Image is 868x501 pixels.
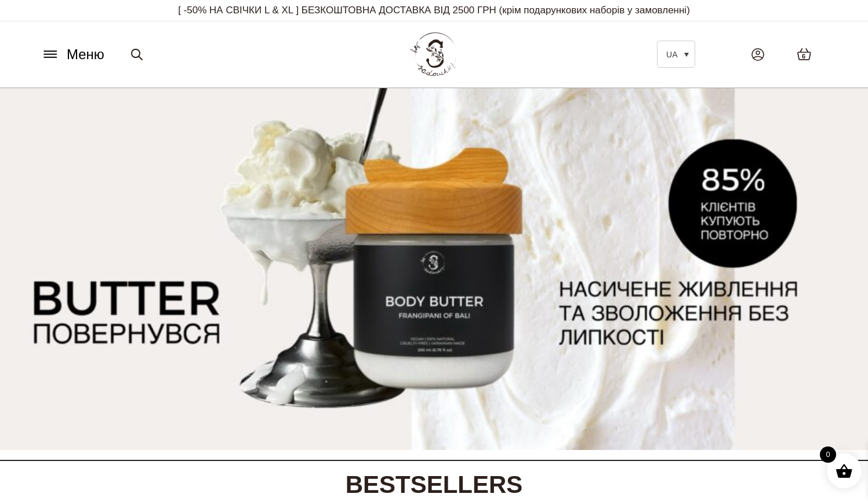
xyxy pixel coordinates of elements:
span: 6 [802,52,805,61]
a: UA [657,41,695,68]
button: Меню [38,43,108,66]
span: 0 [820,446,836,463]
img: BY SADOVSKIY [411,32,457,76]
span: UA [666,50,677,59]
span: Меню [67,44,104,65]
a: 6 [785,36,823,72]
